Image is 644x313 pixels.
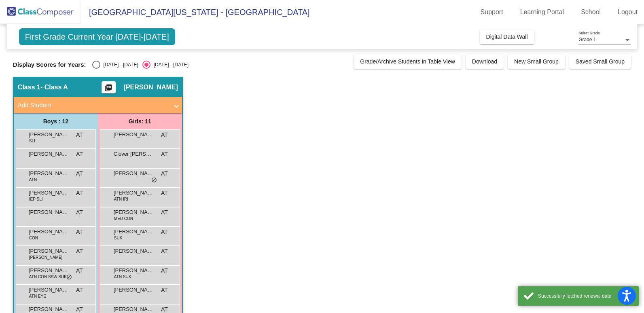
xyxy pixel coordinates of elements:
[161,228,168,236] span: AT
[29,266,69,275] span: [PERSON_NAME]
[100,61,138,68] div: [DATE] - [DATE]
[161,169,168,178] span: AT
[76,247,83,256] span: AT
[76,228,83,236] span: AT
[354,54,462,69] button: Grade/Archive Students in Table View
[98,113,182,129] div: Girls: 11
[29,177,37,183] span: ATN
[40,83,68,91] span: - Class A
[514,58,559,65] span: New Small Group
[18,83,40,91] span: Class 1
[150,61,189,68] div: [DATE] - [DATE]
[104,84,113,95] mat-icon: picture_as_pdf
[114,247,154,255] span: [PERSON_NAME]
[29,150,69,158] span: [PERSON_NAME]
[474,6,510,19] a: Support
[360,58,455,65] span: Grade/Archive Students in Table View
[114,235,123,241] span: SUK
[161,131,168,139] span: AT
[574,6,607,19] a: School
[29,196,43,202] span: IEP SLI
[76,266,83,275] span: AT
[76,189,83,197] span: AT
[29,169,69,178] span: [PERSON_NAME]
[161,208,168,217] span: AT
[611,6,644,19] a: Logout
[76,150,83,159] span: AT
[124,83,178,91] span: [PERSON_NAME]
[569,54,631,69] button: Saved Small Group
[578,37,596,42] span: Grade 1
[29,254,62,260] span: [PERSON_NAME]
[466,54,504,69] button: Download
[114,196,128,202] span: ATN IRI
[114,274,131,280] span: ATN SUK
[472,58,497,65] span: Download
[76,208,83,217] span: AT
[76,131,83,139] span: AT
[114,216,133,222] span: MED CON
[13,61,86,68] span: Display Scores for Years:
[508,54,565,69] button: New Small Group
[161,189,168,197] span: AT
[81,6,310,19] span: [GEOGRAPHIC_DATA][US_STATE] - [GEOGRAPHIC_DATA]
[102,81,116,93] button: Print Students Details
[14,97,182,113] mat-expansion-panel-header: Add Student
[114,131,154,139] span: [PERSON_NAME]
[480,30,534,44] button: Digital Data Wall
[161,247,168,256] span: AT
[29,131,69,139] span: [PERSON_NAME]
[514,6,571,19] a: Learning Portal
[29,138,35,144] span: SLI
[29,228,69,236] span: [PERSON_NAME]
[114,208,154,216] span: [PERSON_NAME]
[66,274,72,281] span: do_not_disturb_alt
[29,247,69,255] span: [PERSON_NAME]
[114,169,154,178] span: [PERSON_NAME]
[114,189,154,197] span: [PERSON_NAME]
[18,101,168,110] mat-panel-title: Add Student
[114,228,154,236] span: [PERSON_NAME]
[114,150,154,158] span: Clover [PERSON_NAME]
[29,208,69,216] span: [PERSON_NAME]
[161,266,168,275] span: AT
[76,169,83,178] span: AT
[114,286,154,294] span: [PERSON_NAME]
[151,177,157,184] span: do_not_disturb_alt
[14,113,98,129] div: Boys : 12
[114,266,154,275] span: [PERSON_NAME]
[576,58,625,65] span: Saved Small Group
[29,286,69,294] span: [PERSON_NAME]
[29,189,69,197] span: [PERSON_NAME]
[29,235,38,241] span: CON
[161,150,168,159] span: AT
[161,286,168,294] span: AT
[92,61,189,69] mat-radio-group: Select an option
[19,28,175,45] span: First Grade Current Year [DATE]-[DATE]
[29,293,46,299] span: ATN EYE
[76,286,83,294] span: AT
[29,274,67,280] span: ATN CON SSW SUK
[538,292,633,300] div: Successfully fetched renewal date
[486,34,528,40] span: Digital Data Wall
